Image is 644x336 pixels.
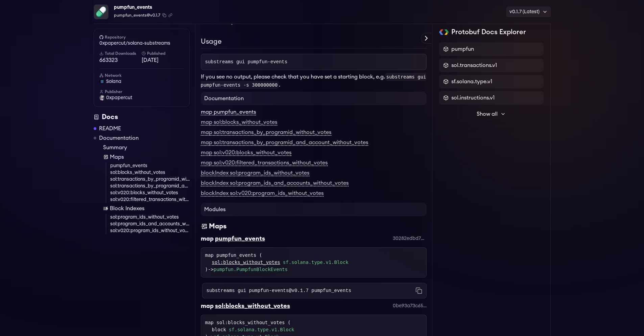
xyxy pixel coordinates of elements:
[114,12,160,18] span: pumpfun_events@v0.1.7
[99,56,142,64] span: 663323
[99,134,139,142] a: Documentation
[201,222,208,231] img: Maps icon
[114,3,172,12] div: pumpfun_events
[393,235,427,242] div: 30282edbd7addfe081170e3eb2c6de1539127a0a
[201,92,427,105] h4: Documentation
[283,259,349,266] a: sf.solana.type.v1.Block
[212,259,280,266] a: sol:blocks_without_votes
[142,56,184,64] span: [DATE]
[110,169,190,176] a: sol:blocks_without_votes
[212,326,422,333] div: block
[99,79,105,84] img: solana
[103,204,190,212] a: Block Indexes
[103,206,109,211] img: Block Index icon
[103,154,109,160] img: Map icon
[229,326,294,333] a: sf.solana.type.v1.Block
[201,37,427,48] h2: Usage
[215,301,290,311] div: sol:blocks_without_votes
[451,94,495,102] span: sol.instructions.v1
[201,191,324,197] a: blockIndex sol:v020:program_ids_without_votes
[215,234,265,243] div: pumpfun_events
[205,252,422,273] div: map pumpfun_events ( )
[99,78,184,85] a: solana
[99,94,184,101] a: 0xpapercut
[162,13,166,17] button: Copy package name and version
[94,5,108,19] img: Package Logo
[110,183,190,189] a: sol:transactions_by_programid_and_account_without_votes
[201,234,214,243] div: map
[439,29,449,35] img: Protobuf
[207,287,351,294] code: substreams gui pumpfun-events@v0.1.7 pumpfun_events
[451,45,474,53] span: pumpfun
[415,287,422,294] button: Copy command to clipboard
[506,7,551,17] div: v0.1.7 (Latest)
[110,214,190,221] a: sol:program_ids_without_votes
[201,203,427,216] h4: Modules
[110,162,190,169] a: pumpfun_events
[103,143,190,152] a: Summary
[205,59,288,65] span: substreams gui pumpfun-events
[99,35,184,40] h6: Repository
[214,267,288,272] a: pumpfun.PumpfunBlockEvents
[94,112,190,122] div: Docs
[451,27,526,37] h2: Protobuf Docs Explorer
[201,73,427,89] p: If you see no output, please check that you have set a starting block, e.g. .
[99,35,103,39] img: github
[477,110,498,118] span: Show all
[201,130,331,136] a: map sol:transactions_by_programid_without_votes
[439,107,544,121] button: Show all
[168,13,172,17] button: Copy .spkg link to clipboard
[451,61,497,69] span: sol.transactions.v1
[201,160,328,166] a: map sol:v020:filtered_transactions_without_votes
[201,301,214,311] div: map
[110,189,190,196] a: sol:v020:blocks_without_votes
[106,94,132,101] span: 0xpapercut
[208,267,288,272] span: ->
[142,51,184,56] h6: Published
[110,196,190,203] a: sol:v020:filtered_transactions_without_votes
[103,153,190,161] a: Maps
[201,73,426,89] code: substreams gui pumpfun-events -s 300000000
[201,109,256,115] a: map pumpfun_events
[99,95,105,100] img: User Avatar
[201,119,277,126] a: map sol:blocks_without_votes
[209,222,226,231] div: Maps
[201,170,309,176] a: blockIndex sol:program_ids_without_votes
[201,150,291,156] a: map sol:v020:blocks_without_votes
[99,51,142,56] h6: Total Downloads
[201,180,349,186] a: blockIndex sol:program_ids_and_accounts_without_votes
[110,227,190,234] a: sol:v020:program_ids_without_votes
[99,40,184,47] a: 0xpapercut/solana-substreams
[99,73,184,78] h6: Network
[110,176,190,183] a: sol:transactions_by_programid_without_votes
[451,77,492,86] span: sf.solana.type.v1
[393,303,427,309] div: 0be93a73c65aa8ec2de4b1a47209edeea493ff29
[201,140,368,146] a: map sol:transactions_by_programid_and_account_without_votes
[106,78,121,85] span: solana
[99,89,184,94] h6: Publisher
[99,125,121,133] a: README
[110,221,190,227] a: sol:program_ids_and_accounts_without_votes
